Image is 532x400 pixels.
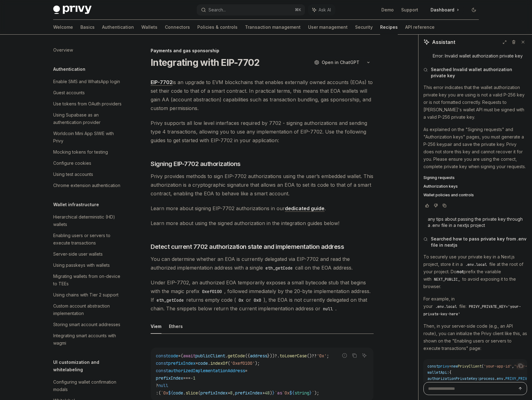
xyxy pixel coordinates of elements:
a: Guest accounts [48,87,127,98]
span: prefixIndex [235,390,262,396]
span: string [294,390,309,396]
span: Searched Invalid wallet authorization private key [431,66,527,79]
a: Using passkeys with wallets [48,260,127,271]
a: Overview [48,45,127,56]
span: PrivyClient [458,364,482,369]
span: is an upgrade to EVM blockchains that enables externally owned accounts (EOAs) to set their code ... [151,78,374,113]
span: }))?. [267,353,280,359]
span: authorizationPrivateKey: [427,376,479,381]
span: const [156,368,168,373]
span: new [451,364,458,369]
a: dedicated guide [285,205,324,212]
button: Searched Invalid wallet authorization private key [423,66,527,79]
span: { [449,370,451,375]
a: Storing smart account addresses [48,319,127,330]
span: code [198,360,208,366]
a: Use tokens from OAuth providers [48,98,127,109]
button: Copy the contents from the code block [517,362,525,370]
span: . [495,376,497,381]
strong: not [457,269,464,274]
span: () [307,353,312,359]
span: : [156,390,158,396]
span: PRIVY_PRIVATE_KEY='your-private-key-here' [423,304,521,317]
span: . [503,376,505,381]
div: Enabling users or servers to execute transactions [53,232,124,247]
span: - [191,375,193,381]
h5: UI customization and whitelabeling [53,359,127,373]
span: Under EIP-7702, an authorized EOA temporarily exposes a small bytecode stub that begins with the ... [151,278,374,313]
a: Integrating smart accounts with wagmi [48,330,127,349]
a: Recipes [380,20,398,35]
a: Server-side user wallets [48,249,127,260]
a: Migrating wallets from on-device to TEEs [48,271,127,289]
span: `0x [282,390,290,396]
a: Hierarchical deterministic (HD) wallets [48,211,127,230]
button: Searched how to pass private key from .env file in nextjs [423,236,527,248]
button: Search...⌘K [197,4,305,15]
span: slice [186,390,198,396]
div: Use tokens from OAuth providers [53,100,122,108]
span: Authorization keys [423,184,458,189]
a: Using Supabase as an authentication provider [48,109,127,128]
span: ${ [168,390,173,396]
span: ( [198,390,200,396]
span: Learn more about using the signed authorization in the integration guides below! [151,219,374,228]
div: Mocking tokens for testing [53,148,108,156]
div: Chrome extension authentication [53,182,120,189]
span: = [195,360,198,366]
span: ? [156,383,158,388]
a: Worldcoin Mini App SIWE with Privy [48,128,127,147]
span: publicClient [195,353,225,359]
code: 0x0 [251,297,264,304]
span: = [245,368,247,373]
h5: Wallet infrastructure [53,201,99,208]
p: As explained on the "Signing requests" and "Authorization keys" pages, you must generate a P-256 ... [423,126,527,170]
a: User management [308,20,348,35]
div: Storing smart account addresses [53,321,120,328]
div: Overview [53,46,73,54]
span: Detect current 7702 authorization state and implementation address [151,242,344,251]
span: Assistant [432,38,455,46]
div: Configuring wallet confirmation modals [53,378,124,393]
span: = [178,353,181,359]
span: + [262,390,265,396]
button: Send message [517,385,524,392]
span: Signing requests [423,175,455,180]
span: Open in ChatGPT [322,59,359,66]
div: Server-side user wallets [53,250,103,258]
span: getCode [228,353,245,359]
span: NEXT_PUBLIC_ [434,277,460,282]
div: Migrating wallets from on-device to TEEs [53,273,124,287]
h1: Integrating with EIP-7702 [151,57,260,68]
span: Searched how to pass private key from .env file in nextjs [431,236,527,248]
span: . [208,360,210,366]
a: Using test accounts [48,169,127,180]
a: Wallets [141,20,157,35]
div: Using passkeys with wallets [53,262,110,269]
span: + [228,390,230,396]
a: Transaction management [245,20,301,35]
span: Ask AI [319,7,331,13]
span: You can determine whether an EOA is currently delegated via EIP-7702 and read the authorized impl... [151,255,374,272]
span: ( [482,364,484,369]
a: Configuring wallet confirmation modals [48,377,127,395]
div: Search... [208,6,226,14]
a: Policies & controls [197,20,238,35]
div: Error: Invalid wallet authorization private key [433,53,523,59]
span: Wallet policies and controls [423,193,474,198]
span: === [183,375,191,381]
span: Privy supports all low level interfaces required by 7702 - signing authorizations and sending typ... [151,119,374,145]
span: ⌘ K [295,7,301,12]
button: Open in ChatGPT [310,57,363,68]
span: ; [327,353,329,359]
a: Demo [381,7,394,13]
span: prefixIndex [156,375,183,381]
button: Ask AI [308,4,335,15]
code: 0xef0100 [199,288,224,295]
a: Custom account abstraction implementation [48,300,127,319]
a: Basics [80,20,95,35]
span: 1 [193,375,195,381]
span: Learn more about signing EIP-7702 authorizations in our . [151,204,374,213]
span: .env.local [435,304,457,309]
a: Security [355,20,373,35]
